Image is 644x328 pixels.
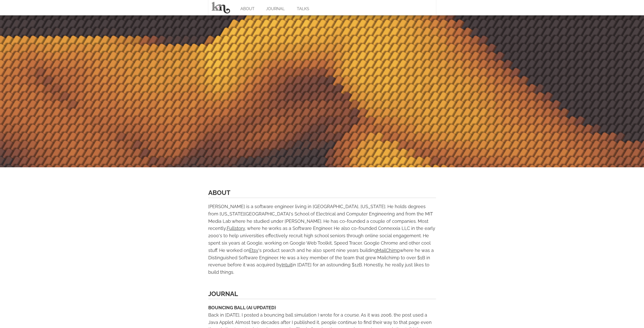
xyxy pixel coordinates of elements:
[282,262,292,267] a: Intuit
[377,248,400,253] a: MailChimp
[208,305,276,310] a: BOUNCING BALL (AI UPDATED)
[227,226,245,231] a: Fullstory
[208,189,230,196] a: ABOUT
[208,290,238,298] a: JOURNAL
[208,203,436,276] div: [PERSON_NAME] is a software engineer living in [GEOGRAPHIC_DATA], [US_STATE]. He holds degrees fr...
[249,248,258,253] a: Etsy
